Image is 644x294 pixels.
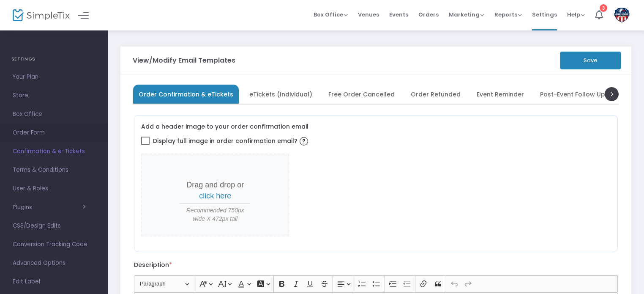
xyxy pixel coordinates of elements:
[141,122,308,131] label: Add a header image to your order confirmation email
[358,4,379,25] span: Venues
[449,11,484,19] span: Marketing
[13,109,95,120] span: Box Office
[494,11,522,19] span: Reports
[13,204,86,211] button: Plugins
[411,92,461,96] span: Order Refunded
[560,52,621,69] button: Save
[567,11,585,19] span: Help
[328,92,395,96] span: Free Order Cancelled
[153,134,310,148] span: Display full image in order confirmation email?
[199,192,231,200] span: click here
[13,71,95,82] span: Your Plan
[11,51,96,68] h4: SETTINGS
[139,92,233,96] span: Order Confirmation & eTickets
[13,276,95,287] span: Edit Label
[418,4,439,25] span: Orders
[13,146,95,157] span: Confirmation & e-Tickets
[300,137,308,146] img: question-mark
[13,127,95,138] span: Order Form
[600,4,607,12] div: 3
[134,275,618,292] div: Editor toolbar
[13,239,95,250] span: Conversion Tracking Code
[136,278,193,291] button: Paragraph
[134,261,172,269] label: Description
[13,183,95,194] span: User & Roles
[133,57,235,64] h3: View/Modify Email Templates
[13,90,95,101] span: Store
[249,92,312,96] span: eTickets (Individual)
[180,180,250,201] p: Drag and drop or
[477,92,524,96] span: Event Reminder
[13,220,95,231] span: CSS/Design Edits
[540,92,605,96] span: Post-Event Follow Up
[314,11,348,19] span: Box Office
[180,206,250,223] span: Recommended 750px wide X 472px tall
[532,4,557,25] span: Settings
[140,279,184,289] span: Paragraph
[389,4,408,25] span: Events
[13,258,95,269] span: Advanced Options
[13,165,95,176] span: Terms & Conditions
